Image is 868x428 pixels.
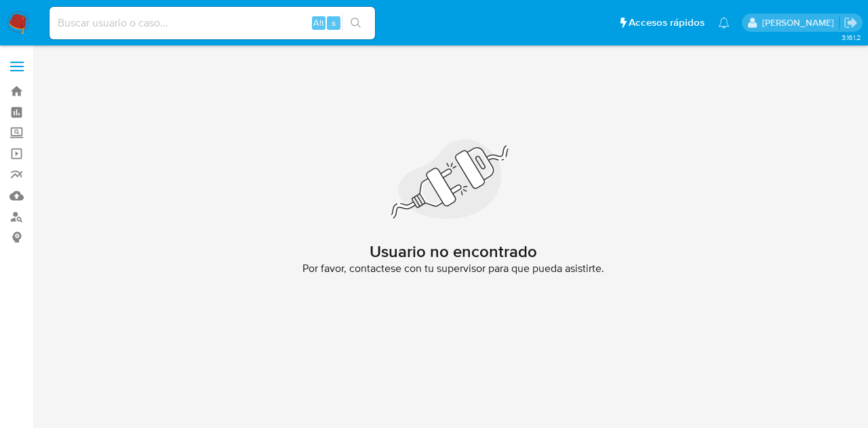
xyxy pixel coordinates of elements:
button: search-icon [342,14,370,33]
p: fernando.ftapiamartinez@mercadolibre.com.mx [762,16,839,29]
span: s [332,16,336,29]
a: Salir [844,16,858,30]
span: Alt [313,16,324,29]
input: Buscar usuario o caso... [50,14,375,32]
h2: Usuario no encontrado [370,241,537,262]
span: Por favor, contactese con tu supervisor para que pueda asistirte. [302,262,604,275]
span: Accesos rápidos [629,16,705,30]
a: Notificaciones [718,17,730,28]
